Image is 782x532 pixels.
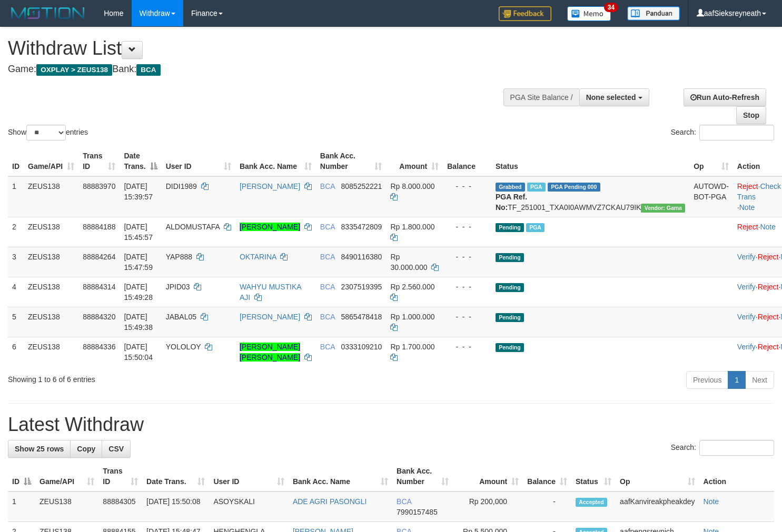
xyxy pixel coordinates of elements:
[453,491,523,522] td: Rp 200,000
[35,491,98,522] td: ZEUS138
[8,414,774,435] h1: Latest Withdraw
[166,343,201,351] span: YOLOLOY
[320,343,335,351] span: BCA
[689,176,733,217] td: AUTOWD-BOT-PGA
[78,146,120,176] th: Trans ID: activate to sort column ascending
[35,461,98,491] th: Game/API: activate to sort column ascending
[8,5,88,21] img: MOTION_logo.png
[8,337,24,367] td: 6
[209,491,288,522] td: ASOYSKALI
[397,497,411,506] span: BCA
[447,312,487,322] div: - - -
[8,307,24,337] td: 5
[24,307,78,337] td: ZEUS138
[586,93,636,102] span: None selected
[120,146,161,176] th: Date Trans.: activate to sort column descending
[523,491,571,522] td: -
[293,497,367,506] a: ADE AGRI PASONGLI
[527,183,546,192] span: Marked by aafpengsreynich
[8,370,318,385] div: Showing 1 to 6 of 6 entries
[758,343,779,351] a: Reject
[567,6,611,21] img: Button%20Memo.svg
[8,247,24,277] td: 3
[8,277,24,307] td: 4
[124,253,153,272] span: [DATE] 15:47:59
[83,283,115,291] span: 88884314
[390,313,434,321] span: Rp 1.000.000
[162,146,235,176] th: User ID: activate to sort column ascending
[240,182,300,190] a: [PERSON_NAME]
[491,146,689,176] th: Status
[737,223,758,231] a: Reject
[320,253,335,261] span: BCA
[98,491,142,522] td: 88884305
[684,88,766,106] a: Run Auto-Refresh
[36,64,112,76] span: OXPLAY > ZEUS138
[24,217,78,247] td: ZEUS138
[24,277,78,307] td: ZEUS138
[496,343,524,352] span: Pending
[166,283,190,291] span: JPID03
[447,181,487,192] div: - - -
[240,223,300,231] a: [PERSON_NAME]
[526,223,545,232] span: Marked by aafpengsreynich
[166,223,220,231] span: ALDOMUSTAFA
[83,343,115,351] span: 88884336
[739,203,755,212] a: Note
[390,343,434,351] span: Rp 1.700.000
[443,146,491,176] th: Balance
[689,146,733,176] th: Op: activate to sort column ascending
[316,146,387,176] th: Bank Acc. Number: activate to sort column ascending
[745,371,774,389] a: Next
[386,146,443,176] th: Amount: activate to sort column ascending
[209,461,288,491] th: User ID: activate to sort column ascending
[24,247,78,277] td: ZEUS138
[341,223,382,231] span: Copy 8335472809 to clipboard
[142,491,209,522] td: [DATE] 15:50:08
[124,343,153,362] span: [DATE] 15:50:04
[240,313,300,321] a: [PERSON_NAME]
[341,283,382,291] span: Copy 2307519395 to clipboard
[447,252,487,262] div: - - -
[447,222,487,232] div: - - -
[392,461,453,491] th: Bank Acc. Number: activate to sort column ascending
[523,461,571,491] th: Balance: activate to sort column ascending
[496,283,524,292] span: Pending
[503,88,579,106] div: PGA Site Balance /
[240,343,300,362] a: [PERSON_NAME] [PERSON_NAME]
[320,283,335,291] span: BCA
[320,182,335,190] span: BCA
[83,253,115,261] span: 88884264
[737,182,781,201] a: Check Trans
[124,182,153,201] span: [DATE] 15:39:57
[604,3,618,12] span: 34
[341,182,382,190] span: Copy 8085252221 to clipboard
[289,461,392,491] th: Bank Acc. Name: activate to sort column ascending
[737,343,756,351] a: Verify
[728,371,746,389] a: 1
[699,440,774,456] input: Search:
[737,313,756,321] a: Verify
[8,125,88,140] label: Show entries
[627,6,680,21] img: panduan.png
[616,461,699,491] th: Op: activate to sort column ascending
[8,38,511,59] h1: Withdraw List
[124,223,153,242] span: [DATE] 15:45:57
[548,183,600,192] span: PGA Pending
[8,491,35,522] td: 1
[758,253,779,261] a: Reject
[737,182,758,190] a: Reject
[641,204,685,213] span: Vendor URL: https://trx31.1velocity.biz
[496,193,527,212] b: PGA Ref. No:
[496,253,524,262] span: Pending
[390,223,434,231] span: Rp 1.800.000
[8,217,24,247] td: 2
[166,182,197,190] span: DIDI1989
[390,283,434,291] span: Rp 2.560.000
[136,64,160,76] span: BCA
[26,125,66,140] select: Showentries
[758,283,779,291] a: Reject
[24,146,78,176] th: Game/API: activate to sort column ascending
[240,253,276,261] a: OKTARINA
[235,146,316,176] th: Bank Acc. Name: activate to sort column ascending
